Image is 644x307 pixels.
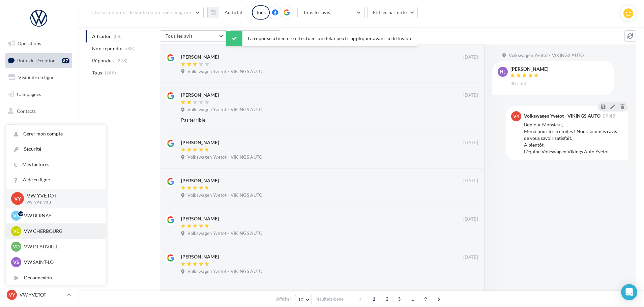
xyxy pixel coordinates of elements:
a: Mes factures [6,157,106,172]
span: Non répondus [92,45,123,52]
span: Opérations [18,40,41,46]
span: VD [13,243,20,250]
button: 10 [295,295,312,304]
span: VB [13,212,20,219]
div: Déconnexion [6,270,106,285]
span: VY [513,113,520,120]
span: (88) [126,46,135,51]
p: VW CHERBOURG [24,228,98,235]
div: Bonjour Monsieur, Merci pour les 5 étoiles ! Nous sommes ravis de vous savoir satisfait. A bientô... [524,121,622,155]
span: [DATE] [463,92,478,98]
a: Gérer mon compte [6,126,106,142]
span: Contacts [17,108,36,114]
a: Campagnes DataOnDemand [4,177,74,196]
span: 09:48 [603,114,615,118]
span: (366) [105,70,116,75]
p: VW YVETOT [20,291,64,298]
p: vw-yve-vau [27,199,95,205]
span: Choisir un point de vente ou un code magasin [91,9,191,15]
span: Volkswagen Yvetot - VIKINGS AUTO [509,53,584,59]
a: Calendrier [4,137,74,152]
span: 1 [369,294,379,304]
span: VS [13,259,19,266]
div: La réponse a bien été effectuée, un délai peut s’appliquer avant la diffusion. [226,31,418,46]
div: 87 [62,58,69,63]
span: [DATE] [463,254,478,260]
a: VY VW YVETOT [5,288,72,301]
button: Tous les avis [160,30,227,42]
button: Au total [207,7,248,18]
p: VW DEAUVILLE [24,243,98,250]
div: Tous [252,5,270,20]
a: PLV et print personnalisable [4,154,74,174]
span: VY [14,194,21,202]
div: Pas terrible [181,117,434,123]
span: VY [9,291,15,298]
span: Boîte de réception [17,57,56,63]
a: Sécurité [6,142,106,157]
div: [PERSON_NAME] [181,177,219,184]
span: VC [13,228,20,235]
span: [DATE] [463,216,478,222]
span: Tous [92,69,102,76]
span: Volkswagen Yvetot - VIKINGS AUTO [187,69,262,75]
span: 10 [298,297,304,302]
span: Répondus [92,57,114,64]
a: Boîte de réception87 [4,53,74,68]
div: [PERSON_NAME] [181,253,219,260]
a: Aide en ligne [6,172,106,187]
div: [PERSON_NAME] [181,139,219,146]
span: Volkswagen Yvetot - VIKINGS AUTO [187,231,262,237]
span: 9 [420,294,431,304]
button: Au total [219,7,248,18]
p: VW YVETOT [27,192,95,199]
button: Tous les avis [297,7,365,18]
button: Filtrer par note [367,7,418,18]
span: Volkswagen Yvetot - VIKINGS AUTO [187,154,262,160]
span: Campagnes [17,91,41,97]
p: VW BERNAY [24,212,98,219]
span: (278) [116,58,128,63]
div: Volkswagen Yvetot - VIKINGS AUTO [524,114,601,118]
div: [PERSON_NAME] [181,54,219,60]
span: ... [407,294,418,304]
span: 30 août [510,81,526,87]
span: Tous les avis [303,9,330,15]
div: Open Intercom Messenger [621,284,637,300]
span: Volkswagen Yvetot - VIKINGS AUTO [187,269,262,275]
span: Volkswagen Yvetot - VIKINGS AUTO [187,107,262,113]
span: HL [500,68,506,75]
div: [PERSON_NAME] [510,67,548,71]
a: Campagnes [4,87,74,101]
span: [DATE] [463,178,478,184]
span: Tous les avis [166,33,193,39]
a: Visibilité en ligne [4,70,74,85]
button: Choisir un point de vente ou un code magasin [86,7,204,18]
span: [DATE] [463,140,478,146]
span: 2 [382,294,392,304]
span: Visibilité en ligne [18,74,54,80]
a: Médiathèque [4,121,74,135]
span: résultats/page [316,296,344,302]
span: [DATE] [463,54,478,60]
div: [PERSON_NAME] [181,215,219,222]
a: Contacts [4,104,74,118]
a: Opérations [4,36,74,51]
span: 3 [394,294,405,304]
p: VW SAINT-LO [24,259,98,266]
div: [PERSON_NAME] [181,92,219,98]
span: Afficher [276,296,291,302]
span: Volkswagen Yvetot - VIKINGS AUTO [187,192,262,198]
